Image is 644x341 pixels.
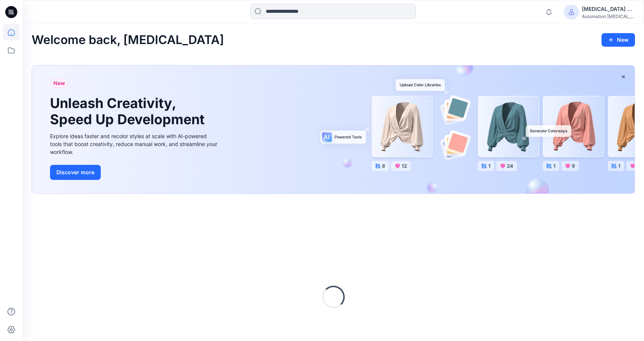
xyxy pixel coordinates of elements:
[568,9,574,15] svg: avatar
[50,165,219,180] a: Discover more
[582,5,635,14] div: [MEDICAL_DATA] +567
[50,165,101,180] button: Discover more
[582,14,635,19] div: Automation [MEDICAL_DATA]...
[602,33,635,47] button: New
[50,132,219,156] div: Explore ideas faster and recolor styles at scale with AI-powered tools that boost creativity, red...
[50,95,208,128] h1: Unleash Creativity, Speed Up Development
[53,79,65,88] span: New
[32,33,224,47] h2: Welcome back, [MEDICAL_DATA]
